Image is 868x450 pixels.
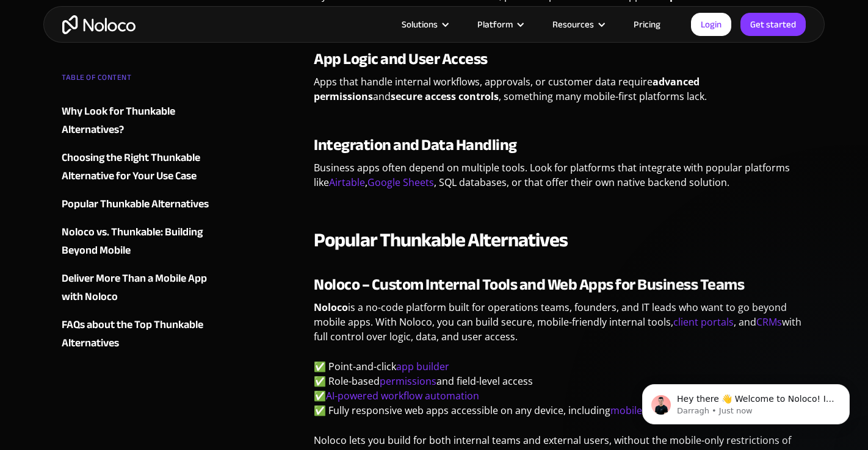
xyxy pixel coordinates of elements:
[314,270,744,299] strong: Noloco – Custom Internal Tools and Web Apps for Business Teams
[62,270,209,306] a: Deliver More Than a Mobile App with Noloco
[673,315,734,329] a: client portals
[624,359,868,444] iframe: Intercom notifications message
[462,16,537,32] div: Platform
[314,75,700,103] strong: advanced permissions
[367,176,434,189] a: Google Sheets
[62,316,209,352] a: FAQs about the Top Thunkable Alternatives
[326,389,479,402] a: AI-powered workflow automation
[402,16,438,32] div: Solutions
[62,68,209,93] div: TABLE OF CONTENT
[314,130,517,160] strong: Integration and Data Handling
[477,16,513,32] div: Platform
[62,195,209,213] a: Popular Thunkable Alternatives
[314,222,568,259] strong: Popular Thunkable Alternatives
[314,74,806,113] p: Apps that handle internal workflows, approvals, or customer data require and , something many mob...
[314,359,806,427] p: ✅ Point-and-click ✅ Role-based and field-level access ✅ ✅ Fully responsive web apps accessible on...
[62,223,209,260] a: Noloco vs. Thunkable: Building Beyond Mobile
[691,13,731,36] a: Login
[329,176,365,189] a: Airtable
[314,301,348,314] strong: Noloco
[552,16,594,32] div: Resources
[314,44,488,74] strong: App Logic and User Access
[610,404,642,417] a: mobile
[62,149,209,185] a: Choosing the Right Thunkable Alternative for Your Use Case
[380,374,436,388] a: permissions
[396,360,449,373] a: app builder
[756,315,782,329] a: CRMs
[618,16,676,32] a: Pricing
[62,15,136,34] a: home
[314,300,806,353] p: is a no-code platform built for operations teams, founders, and IT leads who want to go beyond mo...
[62,102,209,139] a: Why Look for Thunkable Alternatives?
[386,16,462,32] div: Solutions
[740,13,806,36] a: Get started
[314,160,806,199] p: Business apps often depend on multiple tools. Look for platforms that integrate with popular plat...
[391,90,499,103] strong: secure access controls
[62,195,209,213] div: Popular Thunkable Alternatives
[537,16,618,32] div: Resources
